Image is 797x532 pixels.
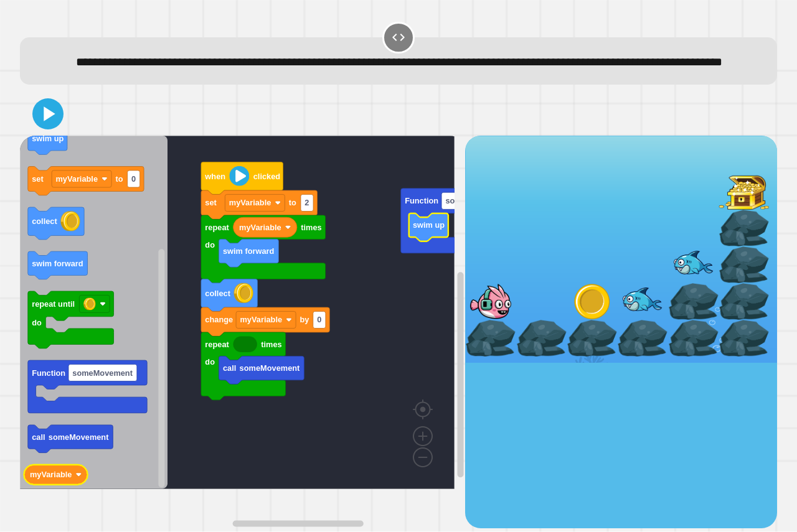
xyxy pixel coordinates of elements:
[205,340,229,349] text: repeat
[304,198,309,208] text: 2
[253,172,280,181] text: clicked
[72,369,133,378] text: someMovement
[289,198,296,208] text: to
[223,247,275,256] text: swim forward
[32,217,57,226] text: collect
[223,364,236,373] text: call
[239,223,281,232] text: myVariable
[204,172,225,181] text: when
[205,198,217,208] text: set
[20,136,465,528] div: Blockly Workspace
[131,175,136,184] text: 0
[405,197,438,206] text: Function
[229,198,271,208] text: myVariable
[301,223,321,232] text: times
[30,471,72,480] text: myVariable
[205,289,230,298] text: collect
[240,315,282,325] text: myVariable
[317,315,321,325] text: 0
[261,340,281,349] text: times
[116,175,123,184] text: to
[32,369,65,378] text: Function
[32,300,75,309] text: repeat until
[445,197,506,206] text: someMovement
[205,223,229,232] text: repeat
[56,175,98,184] text: myVariable
[32,433,45,442] text: call
[32,319,42,328] text: do
[240,364,300,373] text: someMovement
[205,358,215,367] text: do
[205,315,233,325] text: change
[49,433,109,442] text: someMovement
[32,175,44,184] text: set
[32,259,83,269] text: swim forward
[413,221,445,230] text: swim up
[205,241,215,250] text: do
[32,134,64,144] text: swim up
[300,315,310,325] text: by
